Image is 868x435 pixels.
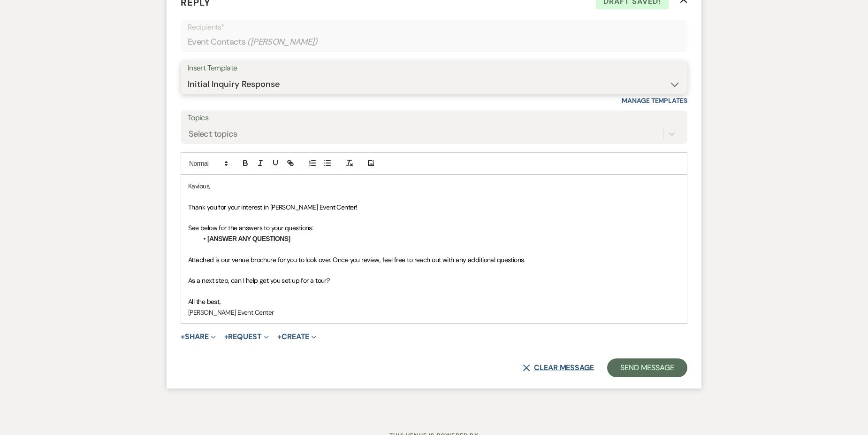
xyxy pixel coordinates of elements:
span: ( [PERSON_NAME] ) [247,36,318,48]
button: Share [181,333,216,341]
span: See below for the answers to your questions: [188,224,313,232]
div: Select topics [189,127,237,140]
strong: [ANSWER ANY QUESTIONS] [207,235,290,242]
div: Insert Template [188,62,680,75]
span: + [277,333,282,341]
button: Create [277,333,316,341]
a: Manage Templates [622,96,687,105]
span: As a next step, can I help get you set up for a tour? [188,276,329,285]
span: All the best, [188,297,221,306]
p: Kavious, [188,181,680,191]
div: Event Contacts [188,33,680,51]
label: Topics [188,111,680,125]
p: Recipients* [188,21,680,33]
button: Clear message [523,364,594,372]
span: Thank you for your interest in [PERSON_NAME] Event Center! [188,203,358,211]
button: Send Message [607,358,687,377]
span: + [224,333,228,341]
span: + [181,333,185,341]
p: [PERSON_NAME] Event Center [188,307,680,318]
button: Request [224,333,269,341]
span: Attached is our venue brochure for you to look over. Once you review, feel free to reach out with... [188,256,525,264]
